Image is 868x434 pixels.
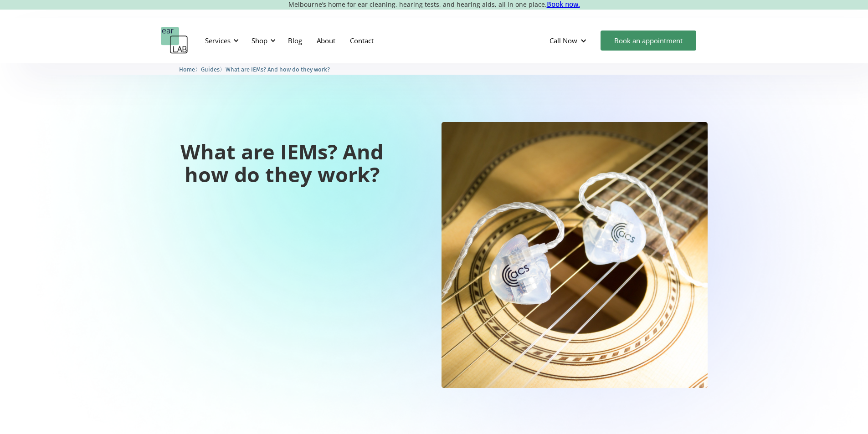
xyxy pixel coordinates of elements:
[442,122,708,388] img: What are IEMs? And how do they work?
[343,27,381,54] a: Contact
[550,36,577,45] div: Call Now
[179,65,201,74] li: 〉
[281,27,309,54] a: Blog
[201,65,220,73] a: Guides
[201,65,226,74] li: 〉
[226,65,330,73] a: What are IEMs? And how do they work?
[246,27,278,54] div: Shop
[179,66,195,73] span: Home
[252,36,267,45] div: Shop
[309,27,343,54] a: About
[201,66,220,73] span: Guides
[200,27,241,54] div: Services
[161,140,403,185] h1: What are IEMs? And how do they work?
[179,65,195,73] a: Home
[542,27,596,54] div: Call Now
[205,36,231,45] div: Services
[226,66,330,73] span: What are IEMs? And how do they work?
[601,31,696,51] a: Book an appointment
[161,27,188,54] a: home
